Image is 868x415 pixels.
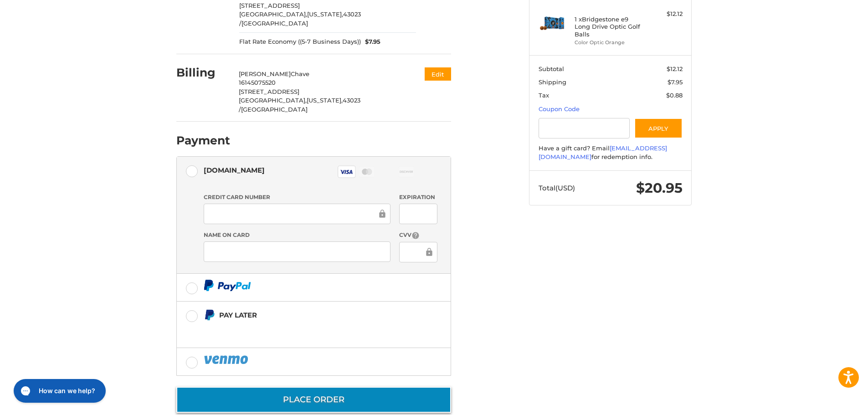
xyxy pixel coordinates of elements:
[539,144,683,162] div: Have a gift card? Email for redemption info.
[241,106,308,113] span: [GEOGRAPHIC_DATA]
[399,231,437,240] label: CVV
[575,15,644,38] h4: 1 x Bridgestone e9 Long Drive Optic Golf Balls
[539,92,549,99] span: Tax
[241,20,308,27] span: [GEOGRAPHIC_DATA]
[239,79,276,86] span: 16145075520
[307,10,343,18] span: [US_STATE],
[647,10,683,19] div: $12.12
[425,67,451,81] button: Edit
[239,37,361,46] span: Flat Rate Economy ((5-7 Business Days))
[204,354,250,365] img: PayPal icon
[668,78,683,86] span: $7.95
[361,37,381,46] span: $7.95
[219,307,394,323] div: Pay Later
[539,78,566,86] span: Shipping
[204,309,215,321] img: Pay Later icon
[204,280,251,291] img: PayPal icon
[307,97,343,104] span: [US_STATE],
[399,193,437,201] label: Expiration
[291,70,309,77] span: Chave
[539,65,564,72] span: Subtotal
[204,231,390,239] label: Name on Card
[239,2,300,9] span: [STREET_ADDRESS]
[539,118,630,138] input: Gift Certificate or Coupon Code
[204,193,390,201] label: Credit Card Number
[666,92,683,99] span: $0.88
[176,387,451,413] button: Place Order
[204,163,265,178] div: [DOMAIN_NAME]
[176,133,230,148] h2: Payment
[239,88,299,95] span: [STREET_ADDRESS]
[239,10,361,27] span: 43023 /
[176,66,230,80] h2: Billing
[575,39,644,46] li: Color Optic Orange
[239,97,360,113] span: 43023 /
[9,376,108,406] iframe: Gorgias live chat messenger
[539,184,575,192] span: Total (USD)
[634,118,683,138] button: Apply
[239,70,291,77] span: [PERSON_NAME]
[539,105,580,113] a: Coupon Code
[239,10,307,18] span: [GEOGRAPHIC_DATA],
[239,97,307,104] span: [GEOGRAPHIC_DATA],
[204,323,394,337] iframe: PayPal Message 1
[636,179,683,196] span: $20.95
[667,65,683,72] span: $12.12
